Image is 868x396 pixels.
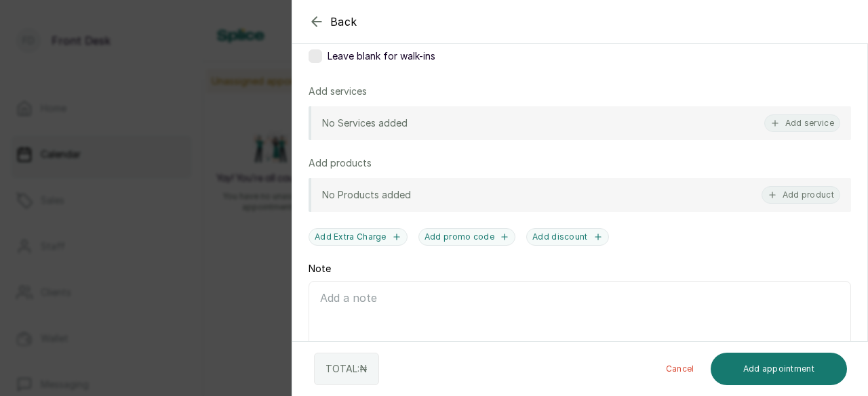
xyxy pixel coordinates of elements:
[309,262,331,276] label: Note
[655,353,705,385] button: Cancel
[309,85,367,98] p: Add services
[764,114,840,132] button: Add service
[309,228,408,246] button: Add Extra Charge
[322,116,408,130] p: No Services added
[325,362,368,376] p: TOTAL: ₦
[322,188,411,202] p: No Products added
[328,49,435,63] span: Leave blank for walk-ins
[330,14,357,30] span: Back
[309,156,372,170] p: Add products
[418,228,515,246] button: Add promo code
[762,186,840,204] button: Add product
[711,353,848,385] button: Add appointment
[526,228,609,246] button: Add discount
[309,14,357,30] button: Back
